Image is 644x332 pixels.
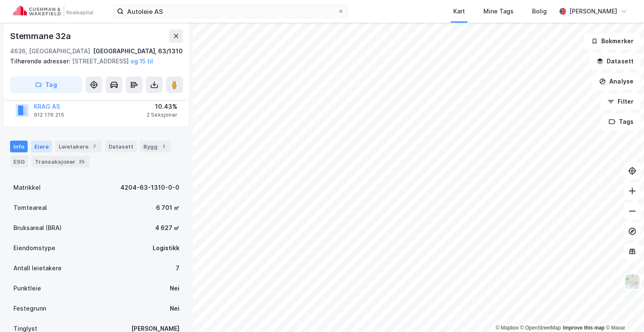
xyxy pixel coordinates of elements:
[147,102,177,112] div: 10.43%
[13,223,62,233] div: Bruksareal (BRA)
[13,283,41,293] div: Punktleie
[13,183,41,193] div: Matrikkel
[569,6,617,16] div: [PERSON_NAME]
[496,325,519,331] a: Mapbox
[483,6,514,16] div: Mine Tags
[602,292,644,332] div: Kontrollprogram for chat
[31,156,90,167] div: Transaksjoner
[170,283,179,293] div: Nei
[602,113,641,130] button: Tags
[10,58,72,65] span: Tilhørende adresser:
[176,263,179,273] div: 7
[10,46,90,56] div: 4636, [GEOGRAPHIC_DATA]
[13,263,62,273] div: Antall leietakere
[156,203,179,213] div: 6 701 ㎡
[13,5,93,17] img: cushman-wakefield-realkapital-logo.202ea83816669bd177139c58696a8fa1.svg
[563,325,605,331] a: Improve this map
[90,142,99,151] div: 7
[584,33,641,50] button: Bokmerker
[520,325,561,331] a: OpenStreetMap
[602,292,644,332] iframe: Chat Widget
[105,141,137,152] div: Datasett
[13,243,55,253] div: Eiendomstype
[624,274,640,290] img: Z
[13,303,46,314] div: Festegrunn
[140,141,171,152] div: Bygg
[55,141,102,152] div: Leietakere
[120,183,179,193] div: 4204-63-1310-0-0
[589,53,641,70] button: Datasett
[77,157,86,166] div: 25
[155,223,179,233] div: 4 627 ㎡
[34,112,64,118] div: 912 176 215
[592,73,641,90] button: Analyse
[170,303,179,314] div: Nei
[10,56,176,66] div: [STREET_ADDRESS]
[10,76,82,93] button: Tag
[532,6,547,16] div: Bolig
[147,112,177,118] div: 2 Seksjoner
[10,156,28,167] div: ESG
[159,142,168,151] div: 1
[453,6,465,16] div: Kart
[124,5,338,18] input: Søk på adresse, matrikkel, gårdeiere, leietakere eller personer
[153,243,179,253] div: Logistikk
[10,29,73,43] div: Stemmane 32a
[31,141,52,152] div: Eiere
[600,93,641,110] button: Filter
[93,46,183,56] div: [GEOGRAPHIC_DATA], 63/1310
[10,141,28,152] div: Info
[13,203,47,213] div: Tomteareal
